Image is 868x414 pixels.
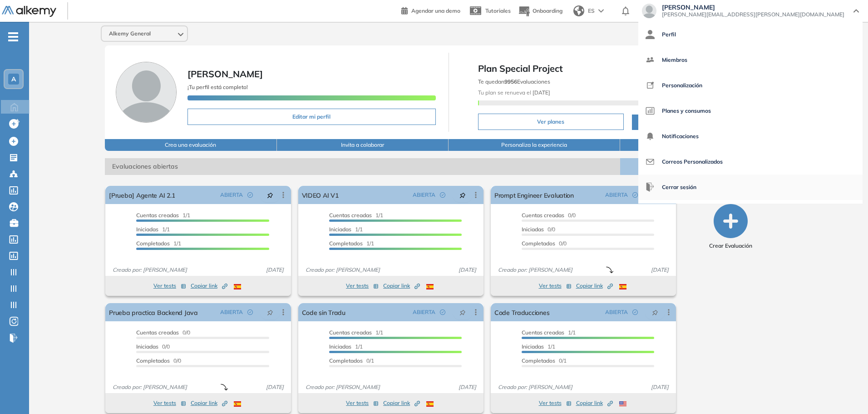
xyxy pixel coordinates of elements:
[262,266,287,274] span: [DATE]
[260,188,280,202] button: pushpin
[329,226,363,233] span: 1/1
[136,343,170,350] span: 0/0
[709,242,752,250] span: Crear Evaluación
[383,399,420,407] span: Copiar link
[411,7,460,14] span: Agendar una demo
[518,1,562,21] button: Onboarding
[136,240,170,247] span: Completados
[478,78,550,85] span: Te quedan Evaluaciones
[605,191,628,199] span: ABIERTA
[531,89,550,96] b: [DATE]
[662,100,711,122] span: Planes y consumos
[413,308,435,316] span: ABIERTA
[8,36,18,38] i: -
[453,305,473,319] button: pushpin
[709,204,752,250] button: Crear Evaluación
[588,7,595,15] span: ES
[109,30,151,37] span: Alkemy General
[646,30,655,39] img: icon
[187,68,263,80] span: [PERSON_NAME]
[302,186,339,204] a: VIDEO AI V1
[646,183,655,192] img: icon
[632,115,779,130] button: ¡Recomienda y gana!
[646,106,655,115] img: icon
[383,398,420,409] button: Copiar link
[234,401,241,407] img: ESP
[329,240,374,247] span: 1/1
[662,125,699,147] span: Notificaciones
[426,284,434,289] img: ESP
[191,398,227,409] button: Copiar link
[478,62,779,75] span: Plan Special Project
[619,284,626,289] img: ESP
[329,240,363,247] span: Completados
[440,309,445,315] span: check-circle
[136,329,190,336] span: 0/0
[262,383,287,391] span: [DATE]
[646,125,855,147] a: Notificaciones
[116,62,177,123] img: Foto de perfil
[646,49,855,71] a: Miembros
[187,109,435,125] button: Editar mi perfil
[136,212,190,219] span: 1/1
[109,303,198,321] a: Prueba practica Backend Java
[383,282,420,290] span: Copiar link
[522,357,567,364] span: 0/1
[260,305,280,319] button: pushpin
[522,226,544,233] span: Iniciadas
[522,357,555,364] span: Completados
[220,308,243,316] span: ABIERTA
[576,399,613,407] span: Copiar link
[136,329,179,336] span: Cuentas creadas
[109,186,175,204] a: [Prueba] Agente AI 2.1
[646,151,855,173] a: Correos Personalizados
[598,9,604,13] img: arrow
[632,309,638,315] span: check-circle
[646,100,855,122] a: Planes y consumos
[191,282,227,290] span: Copiar link
[105,158,620,175] span: Evaluaciones abiertas
[191,280,227,291] button: Copiar link
[329,357,374,364] span: 0/1
[494,383,576,391] span: Creado por: [PERSON_NAME]
[267,309,273,316] span: pushpin
[823,370,868,414] iframe: Chat Widget
[329,343,363,350] span: 1/1
[136,343,158,350] span: Iniciadas
[605,308,628,316] span: ABIERTA
[662,49,687,71] span: Miembros
[187,84,248,90] span: ¡Tu perfil está completo!
[329,226,351,233] span: Iniciadas
[647,383,672,391] span: [DATE]
[453,188,473,202] button: pushpin
[494,266,576,274] span: Creado por: [PERSON_NAME]
[136,212,179,219] span: Cuentas creadas
[329,343,351,350] span: Iniciadas
[646,176,696,198] button: Cerrar sesión
[494,186,574,204] a: Prompt Engineer Evaluation
[346,398,379,409] button: Ver tests
[662,75,702,96] span: Personalización
[455,266,480,274] span: [DATE]
[522,343,544,350] span: Iniciadas
[522,212,564,219] span: Cuentas creadas
[234,284,241,289] img: ESP
[619,401,626,407] img: USA
[11,75,16,83] span: A
[401,5,460,15] a: Agendar una demo
[573,5,584,16] img: world
[823,370,868,414] div: Widget de chat
[302,266,384,274] span: Creado por: [PERSON_NAME]
[449,139,620,151] button: Personaliza la experiencia
[247,309,253,315] span: check-circle
[539,280,572,291] button: Ver tests
[646,81,655,90] img: icon
[478,114,624,130] button: Ver planes
[522,212,576,219] span: 0/0
[662,151,723,173] span: Correos Personalizados
[485,7,511,14] span: Tutoriales
[136,226,158,233] span: Iniciadas
[459,191,466,199] span: pushpin
[2,6,56,17] img: Logo
[455,383,480,391] span: [DATE]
